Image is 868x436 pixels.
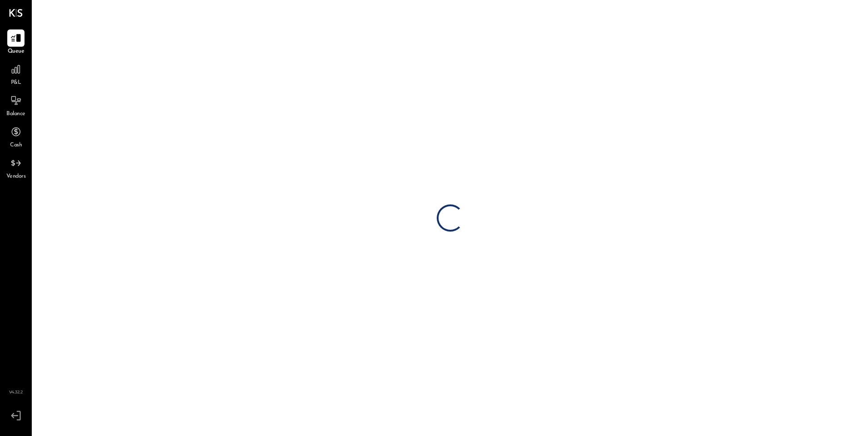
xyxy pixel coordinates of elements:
a: Cash [0,123,31,150]
a: P&L [0,61,31,87]
span: Cash [10,141,22,150]
span: Balance [6,110,25,118]
a: Balance [0,92,31,118]
span: Vendors [6,173,26,181]
a: Queue [0,29,31,56]
span: P&L [11,79,21,87]
a: Vendors [0,155,31,181]
span: Queue [8,48,25,56]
